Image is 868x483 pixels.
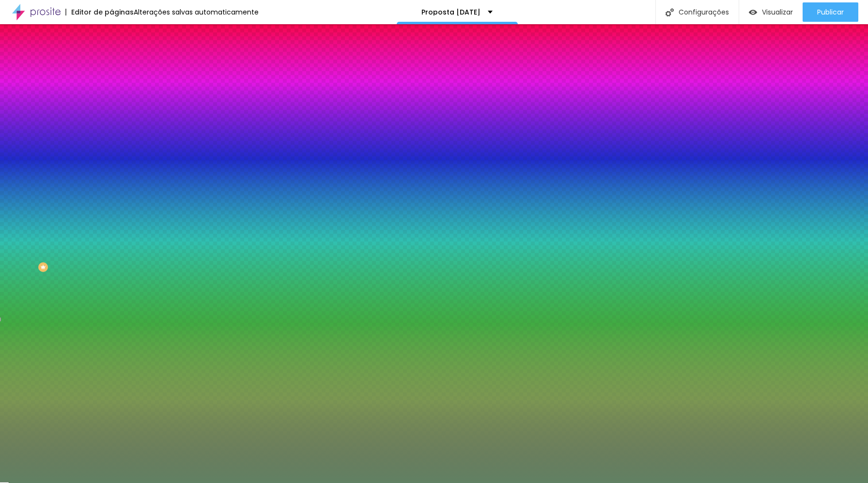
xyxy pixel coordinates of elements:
font: Visualizar [762,7,793,17]
img: view-1.svg [749,8,757,16]
font: Proposta [DATE] [421,7,480,17]
button: Visualizar [739,2,803,22]
font: Alterações salvas automaticamente [134,7,259,17]
font: Configurações [679,7,729,17]
font: Editor de páginas [71,7,134,17]
button: Publicar [803,2,858,22]
font: Publicar [817,7,844,17]
img: Ícone [666,8,674,16]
